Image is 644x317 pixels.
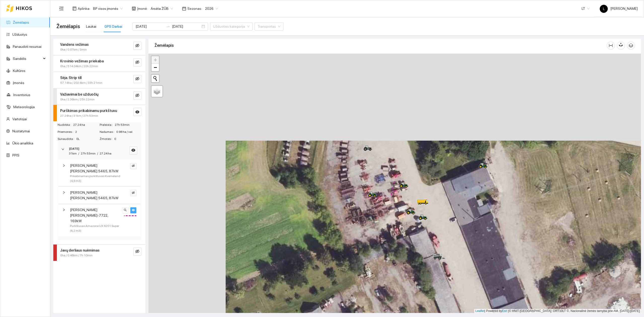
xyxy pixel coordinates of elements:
[104,24,122,29] div: GPS Darbai
[60,248,100,252] strong: Javų derliaus nuėmimas
[78,152,79,155] span: /
[70,163,120,174] span: [PERSON_NAME] [PERSON_NAME] 5465, 87kW
[133,42,141,50] button: eye-invisible
[70,190,120,201] span: [PERSON_NAME] [PERSON_NAME] 5465, 87kW
[13,69,25,73] a: Kultūros
[100,130,116,134] span: Našumas
[603,5,605,13] span: L
[69,147,79,150] strong: [DATE]
[56,4,66,14] button: menu-fold
[182,7,186,11] span: calendar
[62,208,65,211] span: right
[53,245,145,261] div: Javų derliaus nuėmimas0ha / 0.46km / 7h 10mineye-invisible
[154,38,607,53] div: Žemėlapis
[13,45,42,49] a: Panaudoti resursai
[60,59,104,63] strong: Krovinio vežimas priekaba
[60,47,87,52] span: 0ha / 0.07km / 3min
[69,152,77,155] span: 31km
[124,209,127,212] span: search
[166,24,170,28] span: to
[70,224,120,233] span: Purkštuvas Amazone UX 6201 Super (6,2 m3)
[60,76,82,80] strong: Sėja. Strip till
[151,5,173,12] span: Arsėta ŽŪB
[75,130,99,134] span: 2
[58,137,76,141] span: Sunaudota
[135,110,139,115] span: eye
[130,207,136,213] button: eye
[474,309,641,313] div: | Powered by © HNIT-[GEOGRAPHIC_DATA]; ORT10LT ©, Nacionalinė žemės tarnyba prie AM, [DATE]-[DATE]
[60,97,95,102] span: 0ha / 2.36km / 25h 22min
[53,105,145,121] div: Purškimas prikabinamu purkštuvu27.24ha / 31km / 27h 53mineye
[607,42,615,50] button: column-width
[132,164,135,168] span: eye-invisible
[58,130,75,134] span: Priemonės
[53,39,145,55] div: Vandens vežimas0ha / 0.07km / 3mineye-invisible
[114,137,141,141] span: 0
[60,43,89,47] strong: Vandens vežimas
[154,64,157,70] span: −
[59,6,64,11] span: menu-fold
[13,54,42,64] span: Sandėlis
[132,209,135,212] span: eye
[12,153,19,157] a: PPIS
[136,24,164,29] input: Pradžios data
[12,141,33,145] a: Ūkio analitika
[115,123,141,127] span: 27h 53min
[12,117,27,121] a: Vartotojai
[53,72,145,88] div: Sėja. Strip till57.14ha / 202.6km / 33h 21mineye-invisible
[60,253,93,258] span: 0ha / 0.46km / 7h 10min
[475,309,485,313] a: Leaflet
[60,113,98,118] span: 27.24ha / 31km / 27h 53min
[58,187,140,204] div: [PERSON_NAME] [PERSON_NAME] 5465, 87kWeye-invisible
[81,152,96,155] span: 27h 53min
[508,309,509,313] span: |
[137,6,148,11] span: Įmonė :
[58,160,140,186] div: [PERSON_NAME] [PERSON_NAME] 5465, 87kWPrikabinamas purkštuvas Kverneland (4,6 m3)eye-invisible
[600,7,638,11] span: [PERSON_NAME]
[133,92,141,100] button: eye-invisible
[56,22,80,30] span: Žemėlapis
[130,163,136,169] button: eye-invisible
[133,108,141,116] button: eye
[129,146,137,154] button: eye
[78,6,90,11] span: Aplinka :
[53,55,145,72] div: Krovinio vežimas priekaba0ha / 514.04km / 20h 22mineye-invisible
[12,129,30,133] a: Nustatymai
[86,24,96,29] div: Laukai
[132,7,136,11] span: shop
[135,93,139,98] span: eye-invisible
[53,89,145,105] div: Važiavimai be užduočių0ha / 2.36km / 25h 22mineye-invisible
[130,190,136,196] button: eye-invisible
[187,6,202,11] span: Sezonas :
[133,75,141,83] button: eye-invisible
[97,152,98,155] span: /
[60,81,102,85] span: 57.14ha / 202.6km / 33h 21min
[60,64,98,69] span: 0ha / 514.04km / 20h 22min
[13,20,29,24] a: Žemėlapis
[154,57,157,63] span: +
[133,58,141,66] button: eye-invisible
[62,191,65,194] span: right
[61,148,64,151] span: right
[70,207,120,224] span: [PERSON_NAME] [PERSON_NAME]-7722, 169kW
[73,123,99,127] span: 27.24 ha
[151,75,159,82] button: Initiate a new search
[60,109,117,113] strong: Purškimas prikabinamu purkštuvu
[132,191,135,195] span: eye-invisible
[12,32,27,36] a: Užduotys
[131,148,135,153] span: eye
[135,77,139,82] span: eye-invisible
[135,44,139,48] span: eye-invisible
[62,164,65,167] span: right
[13,93,30,97] a: Inventorius
[135,249,139,254] span: eye-invisible
[135,60,139,65] span: eye-invisible
[57,143,141,159] div: [DATE]31km/27h 53min/27.24 haeye
[151,64,159,71] a: Zoom out
[72,7,76,11] span: layout
[151,56,159,64] a: Zoom in
[122,207,128,213] button: search
[100,123,115,127] span: Praleista
[100,152,111,155] span: 27.24 ha
[60,92,98,96] strong: Važiavimai be užduočių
